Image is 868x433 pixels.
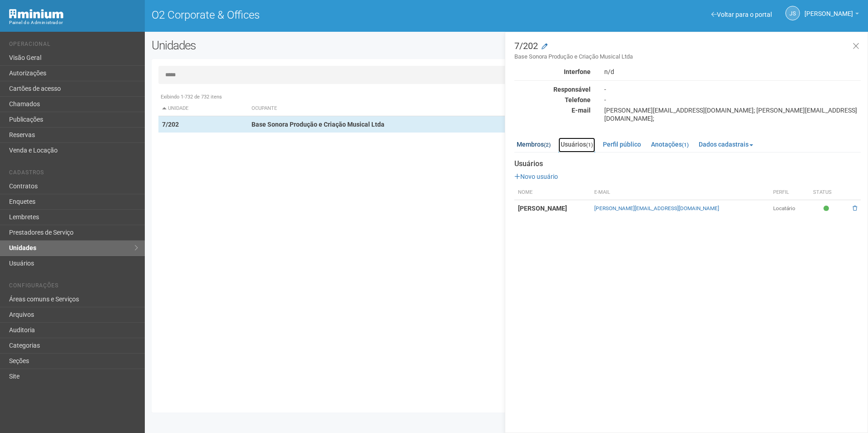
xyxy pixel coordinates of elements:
strong: Base Sonora Produção e Criação Musical Ltda [252,121,385,128]
span: Jeferson Souza [804,1,853,17]
a: Novo usuário [514,173,558,180]
strong: [PERSON_NAME] [518,205,567,212]
th: Nome [514,185,591,200]
a: [PERSON_NAME][EMAIL_ADDRESS][DOMAIN_NAME] [594,205,719,212]
a: [PERSON_NAME] [804,11,859,19]
div: n/d [597,68,868,76]
th: Ocupante: activate to sort column ascending [248,101,555,116]
div: Responsável [508,85,597,93]
a: Perfil público [601,138,643,151]
small: Base Sonora Produção e Criação Musical Ltda [514,53,861,61]
th: Perfil [769,185,809,200]
small: (2) [544,142,551,148]
a: Modificar a unidade [542,42,547,51]
strong: Usuários [514,160,861,168]
th: Unidade: activate to sort column descending [158,101,248,116]
th: E-mail [591,185,769,200]
span: Ativo [824,205,831,212]
div: - [597,96,868,104]
div: [PERSON_NAME][EMAIL_ADDRESS][DOMAIN_NAME]; [PERSON_NAME][EMAIL_ADDRESS][DOMAIN_NAME]; [597,106,868,123]
a: Membros(2) [514,138,553,151]
li: Configurações [9,282,138,292]
small: (1) [586,142,593,148]
a: Dados cadastrais [696,138,755,151]
small: (1) [682,142,689,148]
a: Anotações(1) [649,138,691,151]
li: Cadastros [9,169,138,179]
div: - [597,85,868,93]
a: Usuários(1) [558,138,595,153]
a: JS [785,6,800,20]
h1: O2 Corporate & Offices [152,9,500,21]
a: Voltar para o portal [711,11,772,18]
h3: 7/202 [514,41,861,61]
div: Painel do Administrador [9,19,138,27]
div: Exibindo 1-732 de 732 itens [158,93,854,101]
li: Operacional [9,41,138,50]
strong: 7/202 [162,121,179,128]
td: Locatário [769,200,809,217]
div: E-mail [508,106,597,114]
div: Telefone [508,96,597,104]
img: Minium [9,9,64,19]
h2: Unidades [152,39,439,52]
th: Status [809,185,844,200]
div: Interfone [508,68,597,76]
